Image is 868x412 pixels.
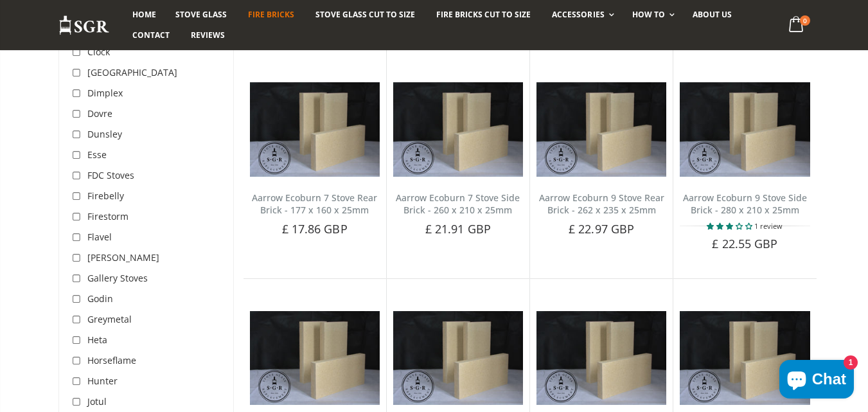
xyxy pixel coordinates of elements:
span: Heta [87,334,107,346]
span: 0 [800,15,810,26]
span: 3.00 stars [707,221,754,231]
span: Fire Bricks [248,9,294,20]
a: Fire Bricks Cut To Size [427,4,540,25]
img: Aarrow Ecoburn 5 side fire brick [536,311,666,405]
a: How To [623,4,681,25]
span: FDC Stoves [87,169,134,181]
span: £ 22.55 GBP [712,236,777,251]
span: Dovre [87,107,112,120]
a: Aarrow Ecoburn 7 Stove Rear Brick - 177 x 160 x 25mm [252,192,377,216]
a: Accessories [542,4,620,25]
img: Aarrow Ecoburn 9 Stove Side Brick - 280 x 210 x 25mm [680,82,810,176]
a: Stove Glass [166,4,236,25]
a: Fire Bricks [238,4,304,25]
img: Aarrow Ecoburn 7 Side Brick [393,82,523,176]
span: How To [632,9,665,20]
span: Stove Glass Cut To Size [315,9,415,20]
span: Clock [87,46,110,58]
span: Reviews [191,30,225,40]
span: [PERSON_NAME] [87,251,159,264]
span: Horseflame [87,354,136,366]
img: Stove Glass Replacement [58,15,110,36]
span: Firebelly [87,190,124,202]
img: Aarrow Acorn 4 Stove Rear Brick [680,311,810,405]
a: About us [683,4,741,25]
span: Home [132,9,156,20]
span: Jotul [87,395,107,408]
span: Gallery Stoves [87,272,148,284]
a: Home [123,4,166,25]
a: Stove Glass Cut To Size [306,4,425,25]
span: £ 21.91 GBP [425,221,491,237]
span: £ 17.86 GBP [282,221,348,237]
img: Aarrow EV7 Stove (old model) Rear Brick - 228 x 195 x 25mm [250,311,380,405]
a: Contact [123,25,179,46]
span: Dimplex [87,87,123,99]
span: Dunsley [87,128,122,140]
span: About us [693,9,732,20]
a: Aarrow Ecoburn 7 Stove Side Brick - 260 x 210 x 25mm [396,192,520,216]
span: Flavel [87,231,112,243]
span: £ 22.97 GBP [569,221,634,237]
span: Stove Glass [175,9,227,20]
span: Contact [132,30,170,40]
a: Reviews [181,25,235,46]
img: Aarrow Ecoburn 7 Rear Brick [250,82,380,176]
inbox-online-store-chat: Shopify online store chat [775,360,858,402]
span: Fire Bricks Cut To Size [436,9,531,20]
span: Esse [87,148,107,161]
span: Greymetal [87,313,132,325]
img: Aarrow EV7 Side Brick (Old Model) (shaped) [393,311,523,405]
span: Accessories [552,9,604,20]
a: 0 [783,13,810,38]
span: Firestorm [87,210,128,222]
a: Aarrow Ecoburn 9 Stove Rear Brick - 262 x 235 x 25mm [539,192,664,216]
img: Aarrow Ecoburn 9 Rear Brick [536,82,666,176]
a: Aarrow Ecoburn 9 Stove Side Brick - 280 x 210 x 25mm [683,192,807,216]
span: [GEOGRAPHIC_DATA] [87,66,177,78]
span: 1 review [754,221,783,231]
span: Hunter [87,375,118,387]
span: Godin [87,292,113,305]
